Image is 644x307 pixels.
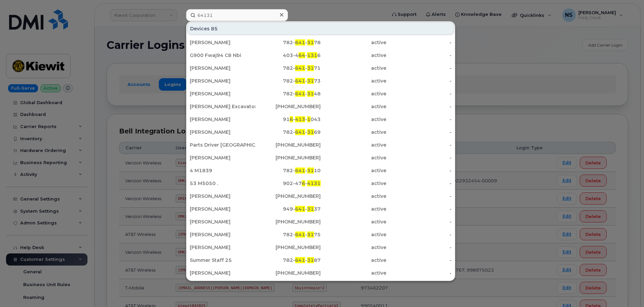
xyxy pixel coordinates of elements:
div: active [321,129,386,135]
div: [PERSON_NAME] [190,90,255,97]
div: active [321,167,386,174]
span: 85 [211,25,218,32]
span: 31 [307,39,314,45]
div: active [321,116,386,123]
div: - [386,129,452,135]
span: 641 [295,167,305,174]
a: 4 M1839782-641-3110active- [187,164,454,177]
div: [PHONE_NUMBER] [255,103,321,110]
span: 31 [307,129,314,135]
div: [PHONE_NUMBER] [255,193,321,199]
a: Summer Staff 25782-641-3187active- [187,254,454,266]
div: [PERSON_NAME] [190,65,255,71]
div: [PERSON_NAME] Excavator [190,103,255,110]
div: - [386,116,452,123]
div: 782- - 73 [255,78,321,84]
div: - [386,206,452,212]
div: - [386,39,452,46]
div: active [321,193,386,199]
span: 641 [295,206,305,212]
div: [PERSON_NAME] [190,39,255,46]
iframe: Messenger Launcher [615,278,639,302]
div: 782- - 71 [255,65,321,71]
div: active [321,103,386,110]
div: - [386,257,452,264]
a: G900 Fwaj94 C8 Nbi403-464-1316active- [187,49,454,61]
a: [PERSON_NAME][PHONE_NUMBER]active- [187,241,454,253]
div: [PHONE_NUMBER] [255,270,321,276]
div: active [321,90,386,97]
a: [PERSON_NAME]782-641-3175active- [187,228,454,241]
a: [PERSON_NAME]949-641-3137active- [187,203,454,215]
div: 782- - 87 [255,257,321,264]
div: - [386,103,452,110]
div: 782- - 75 [255,231,321,238]
span: 131 [307,52,317,58]
div: [PERSON_NAME] [190,154,255,161]
span: 31 [307,257,314,263]
div: 53 M5050 . [190,180,255,187]
div: active [321,78,386,84]
a: Parts Driver [GEOGRAPHIC_DATA][PHONE_NUMBER]active- [187,139,454,151]
div: [PERSON_NAME] [190,206,255,212]
span: 641 [295,91,305,97]
div: 91 - - 043 [255,116,321,123]
span: 64 [298,52,305,58]
div: - [386,52,452,59]
a: [PERSON_NAME]782-641-3173active- [187,75,454,87]
div: - [386,231,452,238]
div: [PERSON_NAME] [190,193,255,199]
span: 641 [295,65,305,71]
div: - [386,180,452,187]
div: active [321,244,386,251]
span: 31 [307,206,314,212]
div: - [386,90,452,97]
div: - [386,193,452,199]
div: [PERSON_NAME] [190,218,255,225]
a: [PERSON_NAME] Excavator[PHONE_NUMBER]active- [187,100,454,113]
a: [PERSON_NAME][PHONE_NUMBER]active- [187,216,454,228]
div: [PERSON_NAME] [190,129,255,135]
div: [PHONE_NUMBER] [255,244,321,251]
div: 782- - 10 [255,167,321,174]
a: [PERSON_NAME]782-641-3171active- [187,62,454,74]
div: Summer Staff 25 [190,257,255,264]
div: [PERSON_NAME] [190,78,255,84]
div: - [386,65,452,71]
div: [PERSON_NAME] [190,231,255,238]
div: active [321,154,386,161]
span: 413 [295,116,305,122]
div: [PHONE_NUMBER] [255,154,321,161]
div: 902-47 - [255,180,321,187]
div: - [386,154,452,161]
div: - [386,78,452,84]
div: [PERSON_NAME] [190,244,255,251]
span: 641 [295,39,305,45]
span: 31 [307,91,314,97]
div: active [321,270,386,276]
div: Devices [187,22,454,35]
span: 641 [295,129,305,135]
span: 1 [307,116,311,122]
a: 53 M5050 .902-476-4131active- [187,177,454,189]
span: 641 [295,232,305,238]
div: active [321,180,386,187]
div: Parts Driver [GEOGRAPHIC_DATA] [190,142,255,148]
div: 403-4 - 6 [255,52,321,59]
span: 4131 [307,180,321,186]
div: 782- - 78 [255,39,321,46]
a: [PERSON_NAME]782-641-3178active- [187,36,454,49]
a: [PERSON_NAME][PHONE_NUMBER]active- [187,267,454,279]
a: [PERSON_NAME]916-413-1043active- [187,113,454,125]
div: 782- - 69 [255,129,321,135]
span: 6 [290,116,293,122]
a: [PERSON_NAME]782-641-3169active- [187,126,454,138]
div: 782- - 48 [255,90,321,97]
div: [PHONE_NUMBER] [255,218,321,225]
div: active [321,218,386,225]
div: - [386,167,452,174]
div: active [321,142,386,148]
a: [PERSON_NAME][PHONE_NUMBER]active- [187,152,454,164]
span: 31 [307,232,314,238]
div: [PHONE_NUMBER] [255,142,321,148]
